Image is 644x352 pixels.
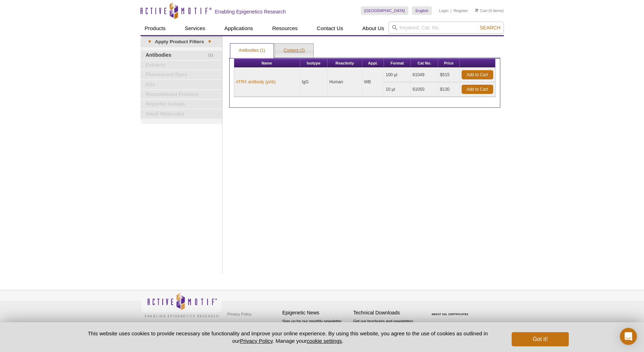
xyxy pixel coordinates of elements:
li: (0 items) [475,6,504,15]
img: Your Cart [475,9,478,12]
a: Contact Us [313,22,347,35]
td: $515 [438,68,459,82]
a: ▾Apply Product Filters▾ [141,36,222,48]
th: Format [384,59,411,68]
span: ▾ [144,39,155,45]
a: Antibodies (1) [230,44,274,58]
a: Kits [141,80,222,89]
a: English [412,6,432,15]
td: WB [362,68,384,97]
p: Get our brochures and newsletters, or request them by mail. [353,318,421,336]
button: cookie settings [307,338,342,344]
a: Add to Cart [462,70,493,79]
td: 61049 [411,68,439,82]
th: Reactivity [327,59,362,68]
h4: Technical Downloads [353,310,421,316]
th: Name [234,59,300,68]
a: (1)Antibodies [141,51,222,60]
a: ABOUT SSL CERTIFICATES [431,313,468,315]
li: | [451,6,452,15]
span: (1) [208,51,217,60]
a: Services [181,22,210,35]
span: ▾ [204,39,215,45]
td: IgG [300,68,328,97]
a: [GEOGRAPHIC_DATA] [361,6,409,15]
a: Add to Cart [462,85,493,94]
span: Search [480,25,500,30]
th: Cat No. [411,59,439,68]
input: Keyword, Cat. No. [389,22,504,34]
div: Open Intercom Messenger [620,328,637,345]
a: Extracts [141,61,222,70]
th: Isotype [300,59,328,68]
a: Fluorescent Dyes [141,70,222,79]
a: Applications [220,22,257,35]
img: Active Motif, [141,290,222,319]
a: Resources [268,22,302,35]
td: Human [327,68,362,97]
a: Terms & Conditions [226,319,263,330]
table: Click to Verify - This site chose Symantec SSL for secure e-commerce and confidential communicati... [424,303,478,318]
a: ATRX antibody (pAb) [236,79,276,85]
td: 10 µl [384,82,411,97]
td: 61050 [411,82,439,97]
a: Recombinant Proteins [141,90,222,99]
p: Sign up for our monthly newsletter highlighting recent publications in the field of epigenetics. [282,318,350,342]
th: Price [438,59,459,68]
a: Register [453,8,468,13]
a: Cart [475,8,488,13]
a: Reporter Assays [141,100,222,109]
a: Content (2) [275,44,313,58]
button: Got it! [512,332,568,346]
th: Appl. [362,59,384,68]
a: About Us [358,22,389,35]
td: $130 [438,82,459,97]
td: 100 µl [384,68,411,82]
h2: Enabling Epigenetics Research [215,9,286,15]
h4: Epigenetic News [282,310,350,316]
a: Login [439,8,448,13]
a: Privacy Policy [226,309,253,319]
a: Products [141,22,170,35]
p: This website uses cookies to provide necessary site functionality and improve your online experie... [76,330,500,345]
a: Privacy Policy [240,338,273,344]
button: Search [478,24,502,31]
a: Small Molecules [141,110,222,119]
